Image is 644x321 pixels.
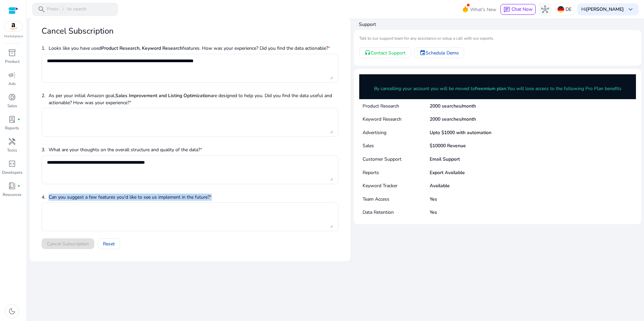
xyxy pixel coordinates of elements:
[49,92,338,106] p: As per your initial Amazon goal, are designed to help you. Did you find the data useful and actio...
[363,129,430,136] p: Advertising
[363,156,430,163] p: Customer Support
[8,93,16,101] span: donut_small
[38,5,46,13] span: search
[8,307,16,315] span: dark_mode
[363,142,430,149] p: Sales
[8,71,16,79] span: campaign
[430,156,460,163] p: Email Support
[8,137,16,146] span: handyman
[363,182,430,189] p: Keyword Tracker
[47,6,87,13] p: Press to search
[500,4,536,15] button: chatChat Now
[420,50,426,56] mat-icon: event
[359,47,411,58] a: Contact Support
[512,6,533,12] span: Chat Now
[5,125,19,131] p: Reports
[371,49,406,56] span: Contact Support
[430,209,437,216] p: Yes
[49,45,330,52] p: Looks like you have used features. How was your experience? Did you find the data actionable?
[364,85,631,92] p: By cancelling your account you will be moved to You will lose access to the following Pro Plan be...
[49,194,212,201] p: Can you suggest a few features you'd like to see us implement in the future?
[7,103,17,109] p: Sales
[426,49,459,56] span: Schedule Demo
[103,240,115,247] span: Reset
[541,5,549,13] span: hub
[430,169,465,176] p: Export Available
[49,146,202,153] p: What are your thoughts on the overall structure and quality of the data?
[363,209,430,216] p: Data Retention
[538,3,552,16] button: hub
[7,147,17,153] p: Tools
[17,185,20,187] span: fiber_manual_record
[8,160,16,168] span: code_blocks
[5,58,19,65] p: Product
[430,142,466,149] p: $10000 Revenue
[430,182,450,189] p: Available
[17,118,20,121] span: fiber_manual_record
[363,103,430,110] p: Product Research
[3,192,21,198] p: Resources
[42,25,114,37] mat-card-title: Cancel Subscription
[359,35,636,42] mat-card-subtitle: Talk to our support team for any assistance or setup a call with our experts.
[430,129,491,136] p: Upto $1000 with automation
[430,196,437,203] p: Yes
[430,116,476,123] p: 2000 searches/month
[8,115,16,123] span: lab_profile
[42,194,45,201] p: 4.
[4,34,23,39] p: Marketplace
[359,21,641,28] h4: Support
[363,169,430,176] p: Reports
[470,4,496,15] span: What's New
[557,6,564,13] img: de.svg
[363,116,430,123] p: Keyword Research
[42,45,45,52] p: 1.
[42,146,45,153] p: 3.
[475,85,507,92] b: freemium plan.
[365,50,371,56] mat-icon: headset
[8,182,16,190] span: book_4
[98,238,120,249] button: Reset
[627,5,635,13] span: keyboard_arrow_down
[566,3,572,15] p: DE
[363,196,430,203] p: Team Access
[581,7,624,12] p: Hi
[4,21,22,31] img: amazon.svg
[60,6,66,13] span: /
[8,81,16,87] p: Ads
[586,6,624,12] b: [PERSON_NAME]
[430,103,476,110] p: 2000 searches/month
[115,92,211,99] b: Sales Improvement and Listing Optimization
[8,49,16,57] span: inventory_2
[2,169,22,175] p: Developers
[101,45,182,51] b: Product Research, Keyword Research
[42,92,45,106] p: 2.
[503,6,510,13] span: chat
